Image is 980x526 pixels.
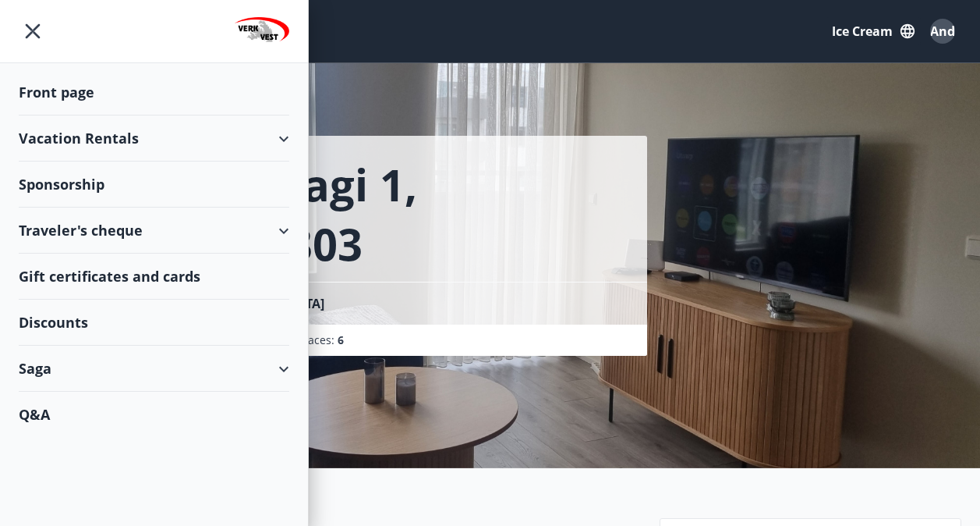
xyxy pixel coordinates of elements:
div: Traveler's cheque [19,208,289,254]
div: Saga [19,346,289,392]
div: Discounts [19,300,289,346]
h1: Gudmannshagi 1, apartment 303 [37,155,628,273]
button: And [924,12,961,50]
div: Gift certificates and cards [19,254,289,300]
img: union_logo [235,17,289,48]
font: Ice cream [832,23,893,40]
button: menu [19,17,47,45]
span: And [930,23,955,40]
span: 6 [338,332,344,347]
div: Q&A [19,392,289,437]
div: Vacation Rentals [19,116,289,162]
div: Front page [19,69,289,116]
button: Ice cream [826,17,921,45]
div: Sponsorship [19,162,289,208]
